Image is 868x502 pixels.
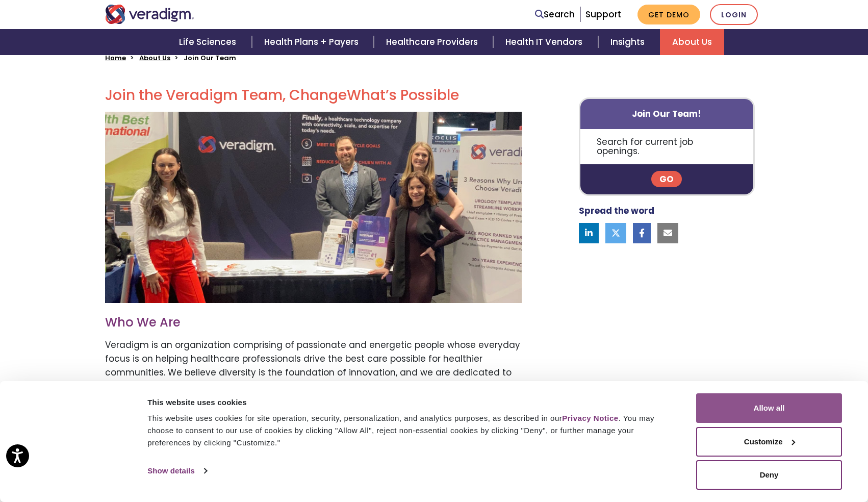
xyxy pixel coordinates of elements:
[696,393,842,423] button: Allow all
[105,53,126,63] a: Home
[147,463,207,479] a: Show details
[579,205,654,217] strong: Spread the word
[637,5,700,24] a: Get Demo
[167,29,251,55] a: Life Sciences
[105,5,194,24] img: Veradigm logo
[147,412,673,449] div: This website uses cookies for site operation, security, personalization, and analytics purposes, ...
[105,315,522,330] h3: Who We Are
[374,29,493,55] a: Healthcare Providers
[696,460,842,490] button: Deny
[252,29,374,55] a: Health Plans + Payers
[710,4,758,25] a: Login
[660,29,724,55] a: About Us
[651,171,682,188] a: Go
[347,85,459,105] span: What’s Possible
[598,29,660,55] a: Insights
[147,396,673,409] div: This website uses cookies
[585,8,621,20] a: Support
[562,414,618,422] a: Privacy Notice
[696,427,842,457] button: Customize
[105,87,522,104] h2: Join the Veradigm Team, Change
[535,8,575,21] a: Search
[105,338,522,394] p: Veradigm is an organization comprising of passionate and energetic people whose everyday focus is...
[139,53,170,63] a: About Us
[580,129,753,164] p: Search for current job openings.
[493,29,598,55] a: Health IT Vendors
[632,108,701,120] strong: Join Our Team!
